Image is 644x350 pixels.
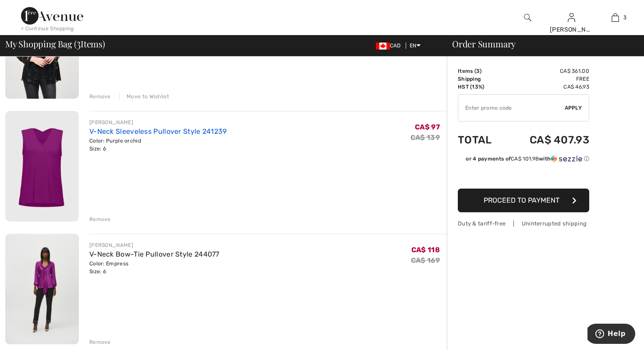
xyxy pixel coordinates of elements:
iframe: Opens a widget where you can find more information [587,324,635,346]
input: Promo code [458,95,565,121]
a: V-Neck Bow-Tie Pullover Style 244077 [89,250,219,258]
td: Free [506,75,589,83]
div: or 4 payments of with [466,155,589,163]
td: HST (13%) [458,83,506,91]
span: CA$ 101.98 [511,156,539,162]
div: or 4 payments ofCA$ 101.98withSezzle Click to learn more about Sezzle [458,155,589,166]
td: CA$ 361.00 [506,67,589,75]
s: CA$ 139 [410,133,440,142]
iframe: PayPal-paypal [458,166,589,186]
img: 1ère Avenue [21,7,83,25]
div: Color: Purple orchid Size: 6 [89,137,227,153]
button: Proceed to Payment [458,189,589,212]
img: V-Neck Bow-Tie Pullover Style 244077 [5,234,79,344]
span: Proceed to Payment [484,196,559,204]
span: My Shopping Bag ( Items) [5,39,105,48]
img: Sezzle [551,155,582,163]
a: V-Neck Sleeveless Pullover Style 241239 [89,127,227,136]
td: Items ( ) [458,67,506,75]
span: CAD [376,43,404,49]
span: Apply [565,104,582,112]
a: Sign In [568,13,575,21]
td: Total [458,125,506,155]
img: V-Neck Sleeveless Pullover Style 241239 [5,111,79,221]
td: CA$ 46.93 [506,83,589,91]
div: Duty & tariff-free | Uninterrupted shipping [458,219,589,228]
div: Move to Wishlist [119,93,169,100]
div: < Continue Shopping [21,25,74,32]
td: Shipping [458,75,506,83]
img: My Info [568,12,575,23]
div: Color: Empress Size: 6 [89,260,219,275]
div: Remove [89,338,111,346]
span: CA$ 97 [415,123,440,131]
img: Canadian Dollar [376,43,390,50]
img: search the website [524,12,531,23]
span: EN [410,43,421,49]
div: Order Summary [442,39,639,48]
span: 3 [623,14,626,21]
a: 3 [594,12,637,23]
td: CA$ 407.93 [506,125,589,155]
s: CA$ 169 [411,256,440,264]
div: [PERSON_NAME] [89,241,219,249]
span: CA$ 118 [411,246,440,254]
img: My Bag [612,12,619,23]
div: Remove [89,215,111,223]
div: [PERSON_NAME] [550,25,593,34]
span: 3 [476,68,480,74]
div: [PERSON_NAME] [89,118,227,126]
div: Remove [89,93,111,100]
span: 3 [77,37,81,49]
